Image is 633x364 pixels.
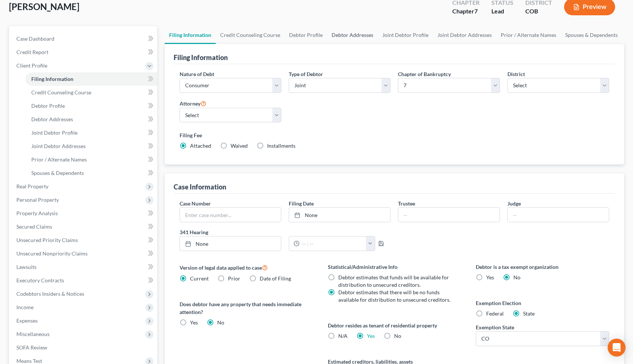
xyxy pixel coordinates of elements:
span: Executory Contracts [16,277,64,283]
span: Expenses [16,317,38,324]
span: Filing Information [31,76,73,82]
a: Debtor Profile [285,26,327,44]
span: Codebtors Insiders & Notices [16,291,84,297]
a: Joint Debtor Profile [378,26,433,44]
span: Real Property [16,183,48,189]
label: Exemption Election [476,299,609,307]
span: Prior [228,275,240,282]
a: SOFA Review [10,341,157,354]
span: Joint Debtor Profile [31,129,77,136]
a: Executory Contracts [10,274,157,287]
span: [PERSON_NAME] [9,1,79,12]
a: Property Analysis [10,207,157,220]
span: Credit Counseling Course [31,89,91,95]
span: Case Dashboard [16,35,54,42]
span: Debtor Addresses [31,116,73,122]
span: Prior / Alternate Names [31,156,87,163]
a: Joint Debtor Addresses [25,139,157,153]
span: State [523,310,535,317]
span: Spouses & Dependents [31,170,84,176]
a: Debtor Addresses [327,26,378,44]
span: Means Test [16,358,42,364]
div: Lead [491,7,513,16]
a: Credit Counseling Course [216,26,285,44]
label: Debtor is a tax exempt organization [476,263,609,271]
a: Joint Debtor Addresses [433,26,496,44]
input: Enter case number... [180,208,281,222]
span: Property Analysis [16,210,58,216]
label: Chapter of Bankruptcy [398,70,451,78]
a: Unsecured Nonpriority Claims [10,247,157,260]
span: Current [190,275,209,282]
a: Filing Information [165,26,216,44]
label: Version of legal data applied to case [180,263,313,272]
span: No [394,333,401,339]
label: District [507,70,525,78]
span: No [217,319,224,326]
label: Statistical/Administrative Info [328,263,461,271]
div: COB [525,7,552,16]
label: 341 Hearing [176,228,395,236]
a: Spouses & Dependents [561,26,622,44]
a: Prior / Alternate Names [25,153,157,166]
a: None [289,208,390,222]
span: Yes [190,319,198,326]
div: Case Information [174,182,226,191]
span: Secured Claims [16,223,52,230]
span: 7 [474,7,478,15]
span: Debtor estimates that funds will be available for distribution to unsecured creditors. [338,274,449,288]
span: Waived [231,142,248,149]
label: Does debtor have any property that needs immediate attention? [180,300,313,316]
input: -- [398,208,499,222]
span: Attached [190,142,211,149]
span: Federal [486,310,504,317]
a: Debtor Profile [25,99,157,113]
span: Unsecured Priority Claims [16,237,78,243]
span: Client Profile [16,62,47,69]
span: No [513,274,520,280]
a: Yes [367,333,375,339]
label: Trustee [398,200,415,207]
a: Case Dashboard [10,32,157,45]
a: Joint Debtor Profile [25,126,157,139]
label: Filing Fee [180,131,609,139]
span: Yes [486,274,494,280]
span: Personal Property [16,197,59,203]
a: Spouses & Dependents [25,166,157,180]
span: Unsecured Nonpriority Claims [16,250,88,257]
span: Lawsuits [16,264,37,270]
span: Debtor Profile [31,103,65,109]
label: Nature of Debt [180,70,214,78]
div: Open Intercom Messenger [608,339,626,357]
span: SOFA Review [16,344,47,351]
a: Credit Counseling Course [25,86,157,99]
a: Lawsuits [10,260,157,274]
div: Chapter [452,7,480,16]
div: Filing Information [174,53,228,62]
label: Filing Date [289,200,314,207]
a: Prior / Alternate Names [496,26,561,44]
span: Credit Report [16,49,48,55]
input: -- [508,208,609,222]
label: Attorney [180,99,206,108]
a: Credit Report [10,45,157,59]
a: None [180,236,281,251]
span: Installments [267,142,295,149]
span: Joint Debtor Addresses [31,143,86,149]
input: -- : -- [300,236,366,251]
span: Debtor estimates that there will be no funds available for distribution to unsecured creditors. [338,289,450,303]
span: Income [16,304,34,310]
span: Miscellaneous [16,331,50,337]
label: Exemption State [476,323,514,331]
label: Type of Debtor [289,70,323,78]
label: Judge [507,200,521,207]
a: Debtor Addresses [25,113,157,126]
span: Date of Filing [260,275,291,282]
a: Secured Claims [10,220,157,233]
span: N/A [338,333,348,339]
a: Filing Information [25,72,157,86]
a: Unsecured Priority Claims [10,233,157,247]
label: Case Number [180,200,211,207]
label: Debtor resides as tenant of residential property [328,321,461,329]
